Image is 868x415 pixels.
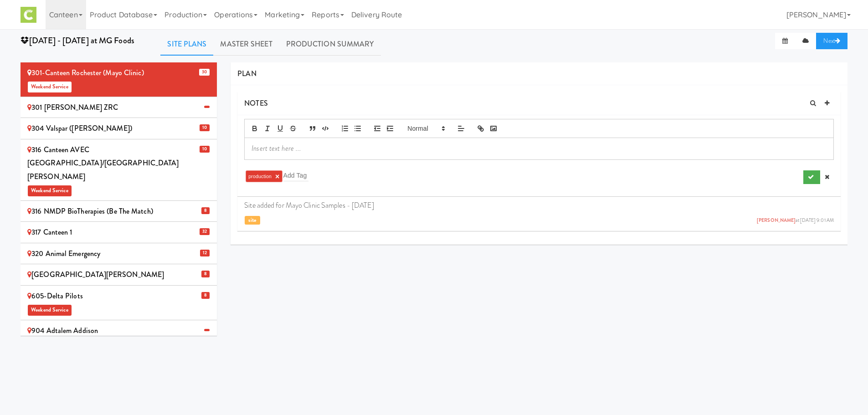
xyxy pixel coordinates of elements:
[248,174,272,179] span: production
[21,118,217,139] li: 10 304 Valspar ([PERSON_NAME])
[21,320,217,355] li: 904 Adtalem AddisonWeekend Service
[757,217,796,224] a: [PERSON_NAME]
[244,98,268,108] span: NOTES
[816,33,847,49] a: Next
[21,97,217,118] li: 301 [PERSON_NAME] ZRC
[27,324,210,351] div: 904 Adtalem Addison
[160,33,213,56] a: Site Plans
[21,139,217,201] li: 10 316 Canteen AVEC [GEOGRAPHIC_DATA]/[GEOGRAPHIC_DATA][PERSON_NAME]Weekend Service
[21,201,217,222] li: 8 316 NMDP BioTherapies (Be the match)
[200,146,210,153] span: 10
[200,124,210,131] span: 10
[200,250,210,256] span: 12
[28,185,72,196] span: Weekend Service
[201,292,210,299] span: 8
[27,143,210,197] div: 316 Canteen AVEC [GEOGRAPHIC_DATA]/[GEOGRAPHIC_DATA][PERSON_NAME]
[21,243,217,265] li: 12 320 Animal Emergency
[21,222,217,243] li: 32 317 Canteen 1
[28,82,72,92] span: Weekend Service
[28,305,72,316] span: Weekend Service
[275,173,279,180] a: ×
[201,271,210,277] span: 8
[21,286,217,320] li: 8 605-Delta PilotsWeekend Service
[21,7,36,23] img: Micromart
[21,264,217,286] li: 8 [GEOGRAPHIC_DATA][PERSON_NAME]
[27,289,210,316] div: 605-Delta Pilots
[246,170,282,182] li: production ×
[244,200,834,210] p: Site added for Mayo Clinic Samples - [DATE]
[27,101,210,114] div: 301 [PERSON_NAME] ZRC
[283,169,308,181] input: Add Tag
[244,169,683,184] div: production ×
[21,62,217,97] li: 30 301-Canteen Rochester (Mayo Clinic)Weekend Service
[200,228,210,235] span: 32
[245,216,260,225] span: site
[14,33,154,48] div: [DATE] - [DATE] at MG Foods
[201,207,210,214] span: 8
[213,33,279,56] a: Master Sheet
[199,69,210,76] span: 30
[27,247,210,261] div: 320 Animal Emergency
[27,205,210,218] div: 316 NMDP BioTherapies (Be the match)
[27,268,210,282] div: [GEOGRAPHIC_DATA][PERSON_NAME]
[237,68,256,79] span: PLAN
[27,66,210,93] div: 301-Canteen Rochester (Mayo Clinic)
[757,217,834,224] span: at [DATE] 9:01 AM
[27,122,210,135] div: 304 Valspar ([PERSON_NAME])
[27,225,210,239] div: 317 Canteen 1
[279,33,381,56] a: Production Summary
